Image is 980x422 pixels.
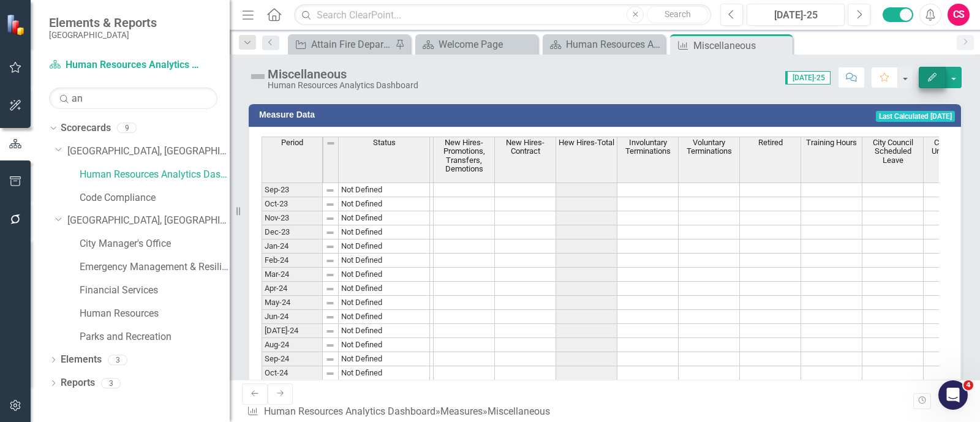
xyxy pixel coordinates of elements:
[262,211,323,225] td: Nov-23
[262,296,323,310] td: May-24
[620,138,676,156] span: Involuntary Terminations
[785,71,831,85] span: [DATE]-25
[665,9,691,19] span: Search
[325,186,335,195] img: 8DAGhfEEPCf229AAAAAElFTkSuQmCC
[325,298,335,308] img: 8DAGhfEEPCf229AAAAAElFTkSuQmCC
[806,138,857,147] span: Training Hours
[268,81,418,90] div: Human Resources Analytics Dashboard
[938,380,968,410] iframe: Intercom live chat
[262,197,323,211] td: Oct-23
[325,369,335,379] img: 8DAGhfEEPCf229AAAAAElFTkSuQmCC
[61,353,102,367] a: Elements
[268,67,418,81] div: Miscellaneous
[80,191,230,205] a: Code Compliance
[117,123,137,134] div: 9
[262,338,323,352] td: Aug-24
[80,260,230,274] a: Emergency Management & Resilience
[373,138,396,147] span: Status
[262,366,323,380] td: Oct-24
[80,237,230,251] a: City Manager's Office
[262,225,323,239] td: Dec-23
[262,324,323,338] td: [DATE]-24
[325,341,335,350] img: 8DAGhfEEPCf229AAAAAElFTkSuQmCC
[49,88,217,109] input: Search Below...
[325,256,335,266] img: 8DAGhfEEPCf229AAAAAElFTkSuQmCC
[488,405,550,417] div: Miscellaneous
[80,307,230,321] a: Human Resources
[865,138,921,165] span: City Council Scheduled Leave
[294,4,711,26] input: Search ClearPoint...
[311,37,392,52] div: Attain Fire Department Accreditation from the Center of Public Safety Excellence
[262,268,323,282] td: Mar-24
[339,183,430,197] td: Not Defined
[49,58,202,72] a: Human Resources Analytics Dashboard
[339,239,430,254] td: Not Defined
[339,268,430,282] td: Not Defined
[248,67,268,86] img: Not Defined
[339,254,430,268] td: Not Defined
[325,326,335,336] img: 8DAGhfEEPCf229AAAAAElFTkSuQmCC
[339,310,430,324] td: Not Defined
[436,138,492,173] span: New Hires-Promotions, Transfers, Demotions
[49,30,157,40] small: [GEOGRAPHIC_DATA]
[67,214,230,228] a: [GEOGRAPHIC_DATA], [GEOGRAPHIC_DATA] Strategic Plan
[339,324,430,338] td: Not Defined
[325,355,335,364] img: 8DAGhfEEPCf229AAAAAElFTkSuQmCC
[681,138,737,156] span: Voluntary Terminations
[751,8,840,23] div: [DATE]-25
[326,138,336,148] img: 8DAGhfEEPCf229AAAAAElFTkSuQmCC
[325,312,335,322] img: 8DAGhfEEPCf229AAAAAElFTkSuQmCC
[747,4,845,26] button: [DATE]-25
[101,378,121,388] div: 3
[546,37,662,52] a: Human Resources Analytics Dashboard
[80,168,230,182] a: Human Resources Analytics Dashboard
[440,405,483,417] a: Measures
[325,200,335,209] img: 8DAGhfEEPCf229AAAAAElFTkSuQmCC
[262,254,323,268] td: Feb-24
[262,310,323,324] td: Jun-24
[339,352,430,366] td: Not Defined
[647,6,708,23] button: Search
[325,270,335,280] img: 8DAGhfEEPCf229AAAAAElFTkSuQmCC
[80,330,230,344] a: Parks and Recreation
[6,14,28,36] img: ClearPoint Strategy
[291,37,392,52] a: Attain Fire Department Accreditation from the Center of Public Safety Excellence
[262,239,323,254] td: Jan-24
[262,352,323,366] td: Sep-24
[418,37,535,52] a: Welcome Page
[497,138,553,156] span: New Hires-Contract
[61,121,111,135] a: Scorecards
[559,138,614,147] span: Hew Hires-Total
[876,111,955,122] span: Last Calculated [DATE]
[281,138,303,147] span: Period
[693,38,790,53] div: Miscellaneous
[948,4,970,26] button: CS
[339,197,430,211] td: Not Defined
[339,296,430,310] td: Not Defined
[67,145,230,159] a: [GEOGRAPHIC_DATA], [GEOGRAPHIC_DATA] Business Initiatives
[262,282,323,296] td: Apr-24
[758,138,783,147] span: Retired
[259,110,548,119] h3: Measure Data
[439,37,535,52] div: Welcome Page
[61,376,95,390] a: Reports
[566,37,662,52] div: Human Resources Analytics Dashboard
[49,15,157,30] span: Elements & Reports
[264,405,435,417] a: Human Resources Analytics Dashboard
[963,380,973,390] span: 4
[339,366,430,380] td: Not Defined
[247,405,555,419] div: » »
[325,242,335,252] img: 8DAGhfEEPCf229AAAAAElFTkSuQmCC
[325,284,335,294] img: 8DAGhfEEPCf229AAAAAElFTkSuQmCC
[325,228,335,238] img: 8DAGhfEEPCf229AAAAAElFTkSuQmCC
[339,225,430,239] td: Not Defined
[339,282,430,296] td: Not Defined
[262,183,323,197] td: Sep-23
[80,284,230,298] a: Financial Services
[339,338,430,352] td: Not Defined
[325,214,335,224] img: 8DAGhfEEPCf229AAAAAElFTkSuQmCC
[108,355,127,365] div: 3
[339,211,430,225] td: Not Defined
